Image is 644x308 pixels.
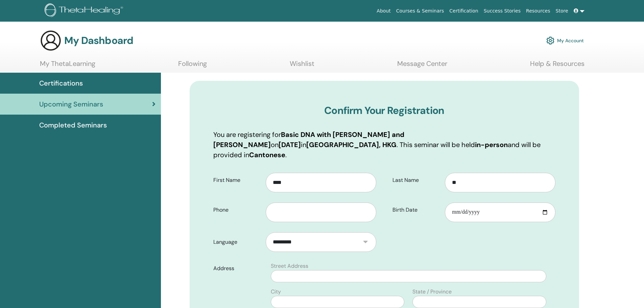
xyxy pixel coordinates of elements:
b: [DATE] [279,140,301,149]
h3: My Dashboard [64,34,133,47]
label: Language [208,236,266,248]
img: cog.svg [546,35,554,46]
a: Store [553,5,571,17]
a: My Account [546,33,584,48]
p: You are registering for on in . This seminar will be held and will be provided in . [213,129,555,160]
a: Following [178,60,207,73]
a: Wishlist [290,60,314,73]
b: Cantonese [249,150,285,159]
b: [GEOGRAPHIC_DATA], HKG [306,140,397,149]
b: Basic DNA with [PERSON_NAME] and [PERSON_NAME] [213,130,404,149]
a: Certification [447,5,481,17]
h3: Confirm Your Registration [213,104,555,117]
a: Success Stories [481,5,523,17]
a: My ThetaLearning [40,60,95,73]
label: Last Name [387,174,445,187]
span: Certifications [39,78,83,88]
span: Upcoming Seminars [39,99,103,109]
label: State / Province [412,288,452,296]
a: Help & Resources [530,60,585,73]
b: in-person [475,140,508,149]
a: Message Center [397,60,447,73]
a: Courses & Seminars [393,5,447,17]
label: Birth Date [387,204,445,216]
label: Address [208,262,267,275]
img: logo.png [45,3,125,19]
img: generic-user-icon.jpg [40,30,62,51]
a: Resources [523,5,553,17]
label: First Name [208,174,266,187]
span: Completed Seminars [39,120,107,130]
label: Phone [208,204,266,216]
label: Street Address [271,262,308,270]
label: City [271,288,281,296]
a: About [374,5,393,17]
